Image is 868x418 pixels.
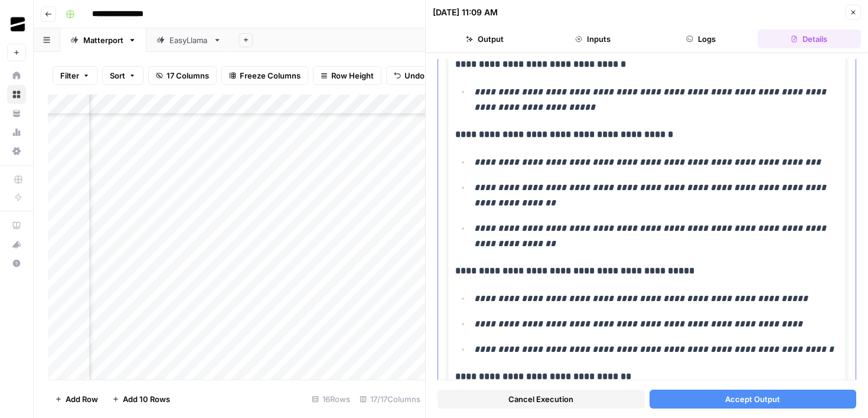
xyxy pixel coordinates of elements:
a: Home [7,66,26,85]
img: OGM Logo [7,14,28,35]
div: [DATE] 11:09 AM [433,6,498,18]
span: Sort [110,70,125,81]
a: EasyLlama [146,28,231,52]
span: Undo [404,70,425,81]
span: Filter [60,70,79,81]
button: Help + Support [7,254,26,273]
button: Workspace: OGM [7,9,26,39]
a: Your Data [7,104,26,123]
button: Row Height [313,66,381,85]
a: Usage [7,123,26,142]
a: Matterport [60,28,146,52]
div: EasyLlama [169,34,208,46]
button: Details [758,30,861,48]
button: Cancel Execution [438,390,645,409]
span: Row Height [331,70,374,81]
button: Filter [53,66,97,85]
button: Sort [102,66,143,85]
a: AirOps Academy [7,216,26,235]
a: Settings [7,142,26,161]
a: Browse [7,85,26,104]
button: Output [433,30,536,48]
div: 17/17 Columns [355,390,425,409]
span: 17 Columns [167,70,209,81]
button: What's new? [7,235,26,254]
button: Add Row [48,390,105,409]
button: Logs [650,30,753,48]
button: 17 Columns [148,66,217,85]
button: Undo [386,66,432,85]
span: Freeze Columns [240,70,301,81]
button: Freeze Columns [221,66,308,85]
span: Cancel Execution [508,393,573,405]
span: Add Row [66,393,98,405]
button: Inputs [541,30,644,48]
div: Matterport [83,34,123,46]
span: Add 10 Rows [123,393,170,405]
div: 16 Rows [307,390,355,409]
button: Add 10 Rows [105,390,177,409]
button: Accept Output [650,390,857,409]
span: Accept Output [725,393,780,405]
